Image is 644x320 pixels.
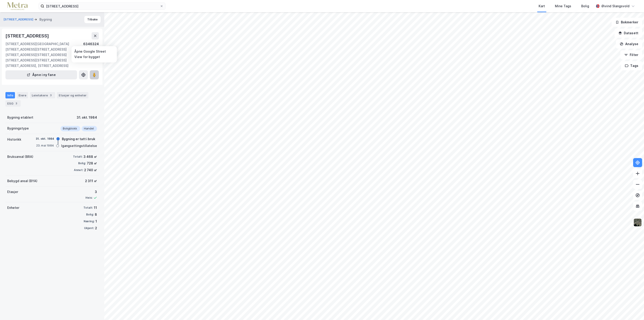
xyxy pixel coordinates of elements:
[83,41,99,68] div: 6346324
[621,298,644,320] iframe: Chat Widget
[73,155,83,159] div: Totalt:
[36,137,54,141] div: 31. okt. 1984
[83,206,93,210] div: Totalt:
[78,161,86,165] div: Bolig:
[17,92,28,98] div: Eiere
[7,115,33,120] div: Bygning etablert
[95,219,97,224] div: 1
[7,137,21,142] div: Historikk
[620,50,642,59] button: Filter
[5,70,77,79] button: Åpne i ny fane
[87,161,97,166] div: 728 ㎡
[621,298,644,320] div: Kontrollprogram for chat
[49,93,53,98] div: 3
[30,92,55,98] div: Leietakere
[612,18,642,27] button: Bokmerker
[615,29,642,38] button: Datasett
[7,205,19,210] div: Enheter
[621,61,642,70] button: Tags
[36,144,54,148] div: 23. mai 1984
[39,17,52,22] div: Bygning
[7,126,29,131] div: Bygningstype
[5,100,21,107] div: ESG
[4,17,34,22] button: [STREET_ADDRESS]
[85,189,97,195] div: 3
[62,136,95,142] div: Bygning er tatt i bruk
[85,178,97,184] div: 2 311 ㎡
[95,212,97,217] div: 8
[5,41,83,68] div: [STREET_ADDRESS][GEOGRAPHIC_DATA][STREET_ADDRESS][STREET_ADDRESS][STREET_ADDRESS][STREET_ADDRESS]...
[77,115,97,120] div: 31. okt. 1984
[7,2,28,10] img: metra-logo.256734c3b2bbffee19d4.png
[84,220,95,223] div: Næring:
[7,154,33,159] div: Bruksareal (BRA)
[61,143,97,149] div: Igangsettingstillatelse
[84,226,94,230] div: Ukjent:
[86,213,94,216] div: Bolig:
[74,168,83,172] div: Annet:
[85,196,92,200] div: Heis:
[84,167,97,173] div: 2 740 ㎡
[7,189,18,195] div: Etasjer
[633,218,642,227] img: 9k=
[601,3,629,9] div: Øivind Slangsvold
[5,92,15,98] div: Info
[581,3,589,9] div: Bolig
[59,93,87,97] div: Etasjer og enheter
[14,101,19,106] div: 3
[95,225,97,231] div: 2
[84,16,101,23] button: Tilbake
[7,178,37,184] div: Bebygd areal (BYA)
[44,3,160,10] input: Søk på adresse, matrikkel, gårdeiere, leietakere eller personer
[539,3,545,9] div: Kart
[83,154,97,159] div: 3 468 ㎡
[555,3,571,9] div: Mine Tags
[5,32,50,39] div: [STREET_ADDRESS]
[616,39,642,49] button: Analyse
[94,205,97,210] div: 11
